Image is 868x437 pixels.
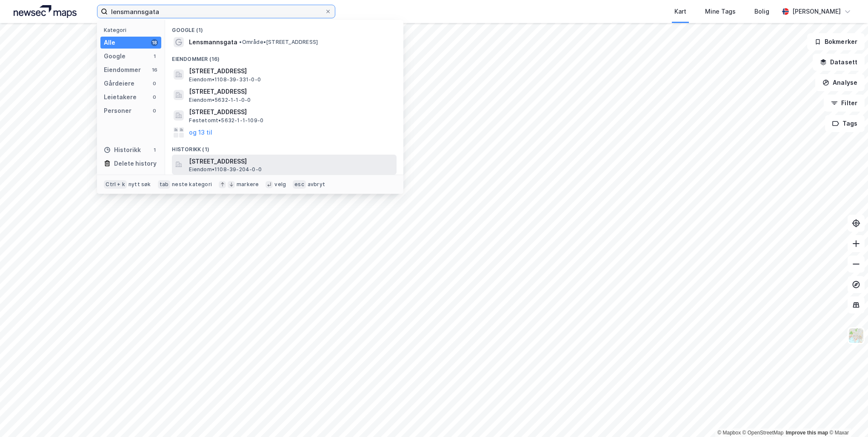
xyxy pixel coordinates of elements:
[189,97,251,103] span: Eiendom • 5632-1-1-0-0
[742,430,784,436] a: OpenStreetMap
[674,6,686,17] div: Kart
[189,117,263,124] span: Festetomt • 5632-1-1-109-0
[151,39,158,46] div: 18
[158,180,171,189] div: tab
[308,181,325,188] div: avbryt
[189,76,261,83] span: Eiendom • 1108-39-331-0-0
[151,107,158,114] div: 0
[293,180,306,189] div: esc
[108,5,325,18] input: Søk på adresse, matrikkel, gårdeiere, leietakere eller personer
[825,396,868,437] iframe: Chat Widget
[189,66,393,76] span: [STREET_ADDRESS]
[114,158,157,169] div: Delete history
[151,66,158,73] div: 16
[237,181,259,188] div: markere
[717,430,741,436] a: Mapbox
[848,328,864,344] img: Z
[189,37,237,47] span: Lensmannsgata
[189,166,262,173] span: Eiendom • 1108-39-204-0-0
[705,6,736,17] div: Mine Tags
[189,86,393,97] span: [STREET_ADDRESS]
[151,53,158,60] div: 1
[165,20,403,35] div: Google (1)
[104,65,141,75] div: Eiendommer
[128,181,151,188] div: nytt søk
[104,51,126,61] div: Google
[189,107,393,117] span: [STREET_ADDRESS]
[274,181,286,188] div: velg
[165,139,403,155] div: Historikk (1)
[792,6,841,17] div: [PERSON_NAME]
[165,49,403,64] div: Eiendommer (16)
[786,430,828,436] a: Improve this map
[815,74,865,91] button: Analyse
[104,37,115,48] div: Alle
[104,145,141,155] div: Historikk
[239,39,242,45] span: •
[104,27,161,33] div: Kategori
[754,6,769,17] div: Bolig
[14,5,77,18] img: logo.a4113a55bc3d86da70a041830d287a7e.svg
[151,80,158,87] div: 0
[104,92,137,102] div: Leietakere
[104,106,131,116] div: Personer
[104,78,134,89] div: Gårdeiere
[813,54,865,71] button: Datasett
[807,33,865,50] button: Bokmerker
[151,147,158,153] div: 1
[172,181,212,188] div: neste kategori
[189,156,393,167] span: [STREET_ADDRESS]
[189,127,212,138] button: og 13 til
[104,180,127,189] div: Ctrl + k
[825,396,868,437] div: Kontrollprogram for chat
[151,94,158,101] div: 0
[825,115,865,132] button: Tags
[239,39,318,46] span: Område • [STREET_ADDRESS]
[824,95,865,112] button: Filter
